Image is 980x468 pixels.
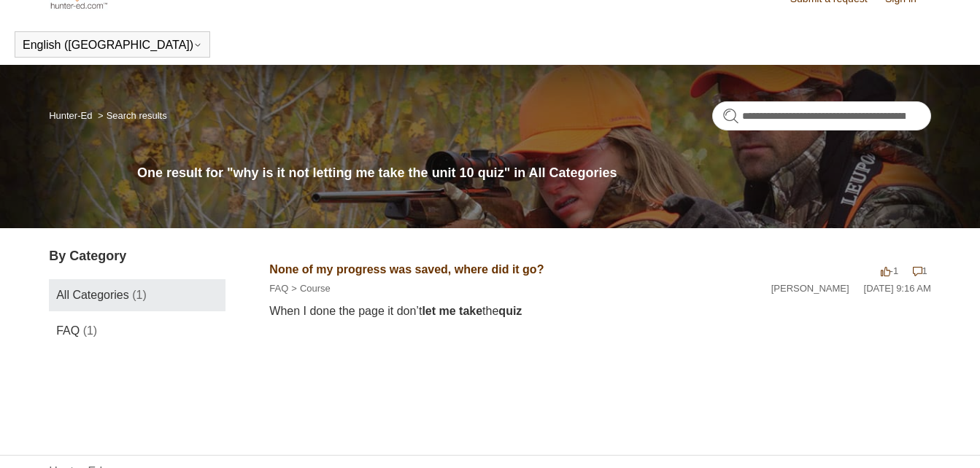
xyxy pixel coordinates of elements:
span: FAQ [56,324,80,337]
em: quiz [498,305,522,317]
button: English ([GEOGRAPHIC_DATA]) [23,39,202,52]
li: Hunter-Ed [49,110,95,121]
li: Search results [95,110,167,121]
a: Hunter-Ed [49,110,92,121]
a: None of my progress was saved, where did it go? [269,263,544,276]
li: FAQ [269,281,288,296]
time: 07/28/2022, 09:16 [864,283,931,294]
input: Search [712,101,931,130]
span: (1) [132,289,147,301]
span: (1) [83,324,98,337]
a: All Categories (1) [49,279,225,311]
h3: By Category [49,246,225,266]
em: take [459,305,482,317]
span: 1 [913,265,927,276]
span: All Categories [56,289,129,301]
div: When I done the page it don’t the [269,303,931,320]
li: Course [288,281,331,296]
a: FAQ (1) [49,315,225,347]
em: let [422,305,436,317]
li: [PERSON_NAME] [771,281,849,296]
a: Course [300,283,331,294]
h1: One result for "why is it not letting me take the unit 10 quiz" in All Categories [137,163,931,183]
em: me [439,305,456,317]
a: FAQ [269,283,288,294]
span: -1 [881,265,899,276]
